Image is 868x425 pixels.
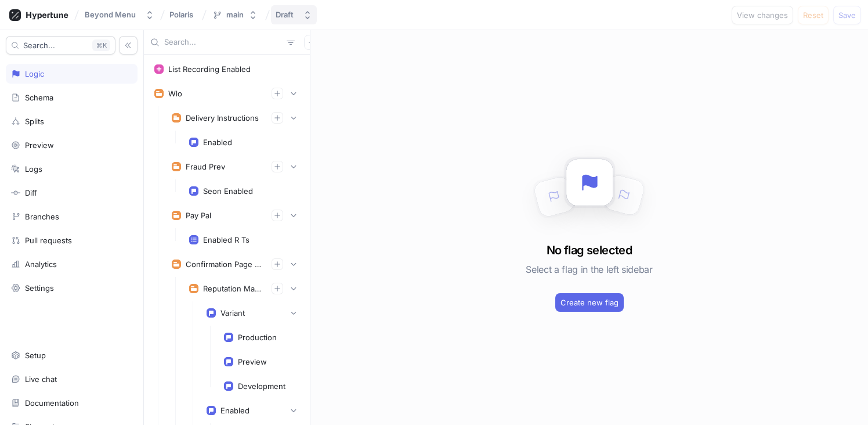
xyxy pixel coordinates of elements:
div: Reputation Management [203,284,262,293]
div: Confirmation Page Experiments [186,260,262,269]
div: Splits [25,117,44,126]
a: Documentation [6,393,138,413]
span: Save [838,12,856,19]
div: Settings [25,283,54,293]
span: View changes [737,12,788,19]
div: Enabled [220,406,249,415]
div: Pay Pal [186,211,211,220]
span: Create new flag [560,299,619,306]
div: Diff [25,188,37,197]
input: Search... [164,37,282,48]
div: Development [238,381,285,391]
div: Branches [25,212,59,221]
button: Beyond Menu [80,5,159,24]
div: Variant [220,308,245,318]
div: Wlo [168,89,182,98]
div: Enabled [203,138,232,147]
div: K [92,39,110,51]
span: Polaris [169,10,193,19]
button: Create new flag [555,293,624,312]
div: Schema [25,93,53,102]
div: Preview [238,357,267,366]
div: Beyond Menu [85,10,136,20]
button: main [208,5,262,24]
h3: No flag selected [547,242,632,259]
div: Seon Enabled [203,186,253,196]
div: Delivery Instructions [186,113,259,123]
div: Fraud Prev [186,162,225,171]
div: Analytics [25,260,57,269]
div: List Recording Enabled [168,64,251,74]
div: Logs [25,164,42,174]
span: Search... [23,42,55,49]
button: Search...K [6,36,115,55]
div: Pull requests [25,236,72,245]
div: Enabled R Ts [203,235,249,244]
div: Live chat [25,374,57,384]
button: Draft [271,5,317,24]
div: Draft [276,10,294,20]
div: Logic [25,69,44,78]
button: View changes [732,6,793,24]
div: Documentation [25,398,79,408]
button: Save [833,6,861,24]
div: main [226,10,244,20]
div: Preview [25,141,54,150]
div: Production [238,333,277,342]
div: Setup [25,351,46,360]
button: Reset [798,6,829,24]
span: Reset [803,12,823,19]
h5: Select a flag in the left sidebar [526,259,652,280]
